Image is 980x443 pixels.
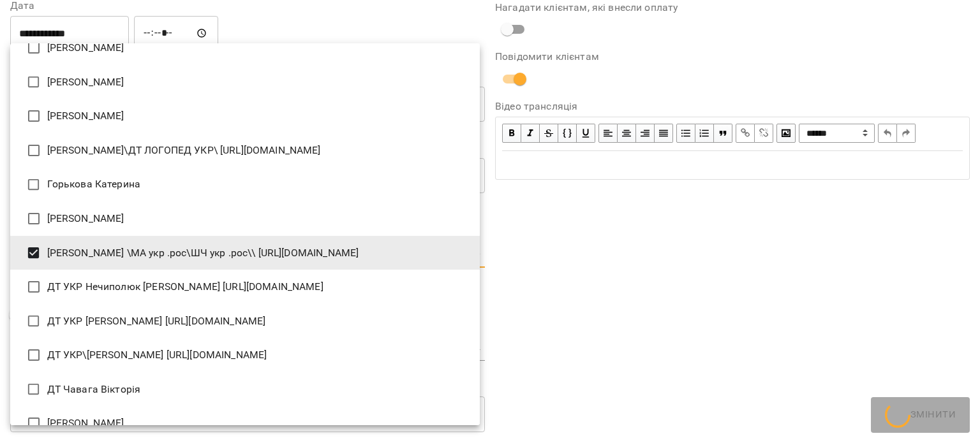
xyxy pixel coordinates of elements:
li: [PERSON_NAME] [10,201,480,236]
li: ДТ УКР Нечиполюк [PERSON_NAME] [URL][DOMAIN_NAME] [10,270,480,304]
li: [PERSON_NAME] [10,99,480,133]
li: ДТ Чавага Вікторія [10,372,480,407]
li: [PERSON_NAME] [10,406,480,440]
li: [PERSON_NAME] [10,31,480,65]
li: [PERSON_NAME] \МА укр .рос\ШЧ укр .рос\\ [URL][DOMAIN_NAME] [10,236,480,270]
li: [PERSON_NAME]\ДТ ЛОГОПЕД УКР\ [URL][DOMAIN_NAME] [10,133,480,168]
li: ДТ УКР [PERSON_NAME] [URL][DOMAIN_NAME] [10,304,480,338]
li: Горькова Катерина [10,168,480,202]
li: [PERSON_NAME] [10,65,480,99]
li: ДТ УКР\[PERSON_NAME] [URL][DOMAIN_NAME] [10,338,480,372]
